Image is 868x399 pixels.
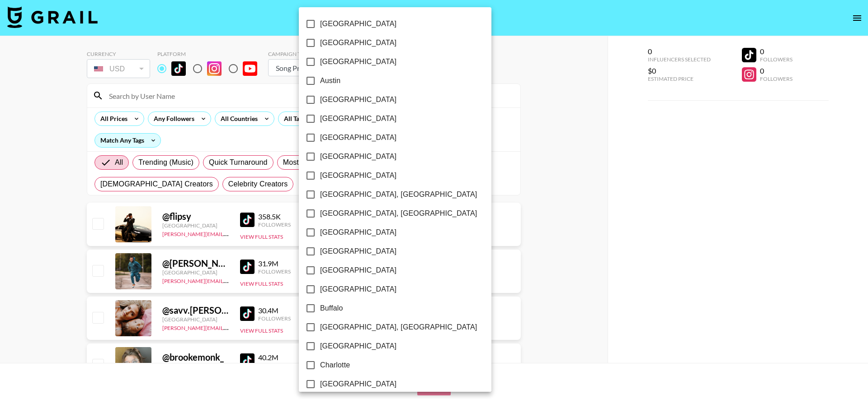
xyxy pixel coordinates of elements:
[320,246,396,257] span: [GEOGRAPHIC_DATA]
[320,132,396,143] span: [GEOGRAPHIC_DATA]
[320,360,350,371] span: Charlotte
[320,265,396,276] span: [GEOGRAPHIC_DATA]
[320,303,343,314] span: Buffalo
[320,56,396,67] span: [GEOGRAPHIC_DATA]
[320,19,396,29] span: [GEOGRAPHIC_DATA]
[320,37,396,48] span: [GEOGRAPHIC_DATA]
[320,94,396,105] span: [GEOGRAPHIC_DATA]
[320,189,477,200] span: [GEOGRAPHIC_DATA], [GEOGRAPHIC_DATA]
[320,113,396,124] span: [GEOGRAPHIC_DATA]
[320,75,340,86] span: Austin
[320,170,396,181] span: [GEOGRAPHIC_DATA]
[320,208,477,219] span: [GEOGRAPHIC_DATA], [GEOGRAPHIC_DATA]
[320,284,396,295] span: [GEOGRAPHIC_DATA]
[823,354,857,388] iframe: Drift Widget Chat Controller
[320,227,396,238] span: [GEOGRAPHIC_DATA]
[320,322,477,333] span: [GEOGRAPHIC_DATA], [GEOGRAPHIC_DATA]
[320,379,396,390] span: [GEOGRAPHIC_DATA]
[320,341,396,352] span: [GEOGRAPHIC_DATA]
[320,151,396,162] span: [GEOGRAPHIC_DATA]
